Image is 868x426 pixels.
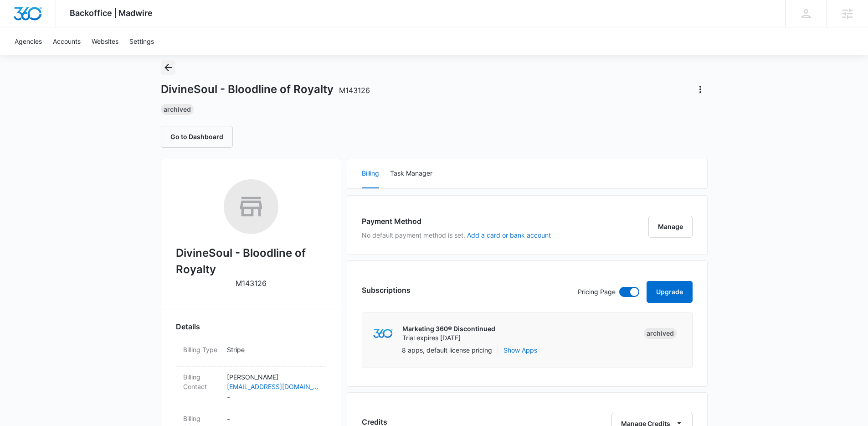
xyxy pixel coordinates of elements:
[227,345,319,354] p: Stripe
[176,245,326,278] h2: DivineSoul - Bloodline of Royalty
[402,324,495,333] p: Marketing 360® Discontinued
[161,104,194,115] div: Archived
[373,329,393,338] img: marketing360Logo
[183,372,220,391] dt: Billing Contact
[339,86,370,95] span: M143126
[176,321,200,332] span: Details
[578,287,616,297] p: Pricing Page
[161,83,370,96] h1: DivineSoul - Bloodline of Royalty
[362,230,551,240] p: No default payment method is set.
[227,372,319,382] p: [PERSON_NAME]
[648,216,693,238] button: Manage
[644,328,677,339] div: Archived
[402,333,495,343] p: Trial expires [DATE]
[161,60,175,75] button: Back
[362,159,379,188] button: Billing
[362,216,551,227] h3: Payment Method
[402,345,492,355] p: 8 apps, default license pricing
[86,27,124,55] a: Websites
[227,382,319,391] a: [EMAIL_ADDRESS][DOMAIN_NAME]
[124,27,159,55] a: Settings
[176,367,326,408] div: Billing Contact[PERSON_NAME][EMAIL_ADDRESS][DOMAIN_NAME]-
[236,278,267,289] p: M143126
[693,82,708,97] button: Actions
[161,126,233,148] button: Go to Dashboard
[467,232,551,239] button: Add a card or bank account
[362,285,411,296] h3: Subscriptions
[9,27,47,55] a: Agencies
[227,372,319,402] dd: -
[70,8,153,18] span: Backoffice | Madwire
[647,281,693,303] button: Upgrade
[503,345,537,355] button: Show Apps
[390,159,432,188] button: Task Manager
[183,345,220,354] dt: Billing Type
[176,339,326,367] div: Billing TypeStripe
[47,27,86,55] a: Accounts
